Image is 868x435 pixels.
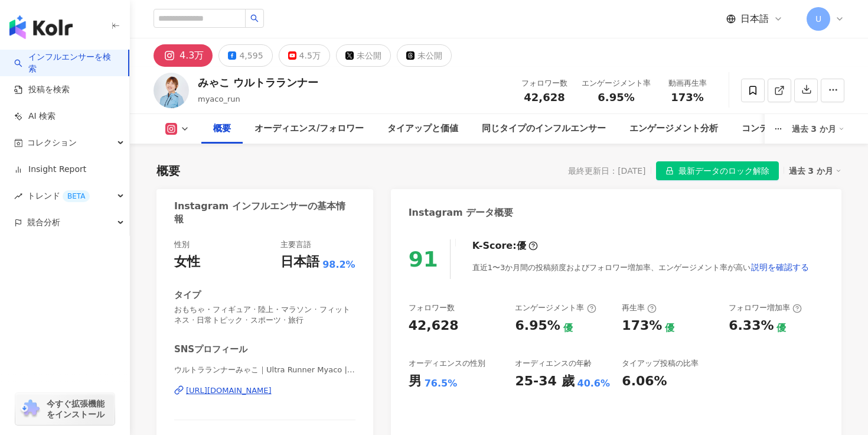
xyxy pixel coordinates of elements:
[750,255,810,279] button: 説明を確認する
[27,209,60,236] span: 競合分析
[598,92,634,103] span: 6.95%
[751,262,809,272] span: 説明を確認する
[174,385,355,396] a: [URL][DOMAIN_NAME]
[622,372,667,391] div: 6.06%
[417,47,442,64] div: 未公開
[27,183,90,209] span: トレンド
[156,163,180,179] div: 概要
[280,239,311,250] div: 主要言語
[665,167,674,175] span: lock
[409,317,459,335] div: 42,628
[789,163,842,178] div: 過去 3 か月
[563,322,573,335] div: 優
[409,372,422,391] div: 男
[622,358,699,369] div: タイアップ投稿の比率
[213,122,231,136] div: 概要
[622,303,657,313] div: 再生率
[299,47,321,64] div: 4.5万
[409,247,438,271] div: 91
[15,393,115,425] a: chrome extension今すぐ拡張機能をインストール
[397,44,452,67] button: 未公開
[792,119,845,138] div: 過去 3 か月
[174,289,201,301] div: タイプ
[198,95,240,103] span: myaco_run
[622,317,662,335] div: 173%
[582,77,651,89] div: エンゲージメント率
[9,15,73,39] img: logo
[19,400,41,418] img: chrome extension
[218,44,272,67] button: 4,595
[186,385,272,396] div: [URL][DOMAIN_NAME]
[280,253,319,271] div: 日本語
[656,161,779,180] button: 最新データのロック解除
[425,377,458,390] div: 76.5%
[776,322,786,335] div: 優
[577,377,611,390] div: 40.6%
[254,122,364,136] div: オーディエンス/フォロワー
[472,239,538,252] div: K-Score :
[729,303,802,313] div: フォロワー増加率
[409,206,514,219] div: Instagram データ概要
[180,47,204,64] div: 4.3万
[515,358,592,369] div: オーディエンスの年齢
[322,258,355,271] span: 98.2%
[472,255,810,279] div: 直近1〜3か月間の投稿頻度およびフォロワー増加率、エンゲージメント率が高い
[517,239,526,252] div: 優
[14,111,56,122] a: AI 検索
[174,343,247,356] div: SNSプロフィール
[568,166,645,176] div: 最終更新日：[DATE]
[14,51,119,74] a: searchインフルエンサーを検索
[815,12,821,25] span: U
[729,317,774,335] div: 6.33%
[154,73,189,108] img: KOL Avatar
[665,77,710,89] div: 動画再生率
[14,84,70,96] a: 投稿を検索
[336,44,391,67] button: 未公開
[387,122,458,136] div: タイアップと価値
[27,129,77,156] span: コレクション
[279,44,330,67] button: 4.5万
[14,164,86,176] a: Insight Report
[521,77,567,89] div: フォロワー数
[515,372,574,391] div: 25-34 歲
[63,190,90,202] div: BETA
[524,91,564,103] span: 42,628
[198,75,318,90] div: みゃこ ウルトラランナー
[740,12,769,25] span: 日本語
[357,47,381,64] div: 未公開
[629,122,718,136] div: エンゲージメント分析
[671,92,704,103] span: 173%
[742,122,821,136] div: コンテンツ内容分析
[409,303,455,313] div: フォロワー数
[678,162,769,181] span: 最新データのロック解除
[174,200,350,226] div: Instagram インフルエンサーの基本情報
[515,317,560,335] div: 6.95%
[250,14,259,22] span: search
[47,398,111,420] span: 今すぐ拡張機能をインストール
[154,44,213,67] button: 4.3万
[239,47,263,64] div: 4,595
[174,253,200,271] div: 女性
[174,365,355,375] span: ウルトラランナーみゃこ｜Ultra Runner Myaco | myaco_run
[174,304,355,326] span: おもちゃ・フィギュア · 陸上・マラソン · フィットネス · 日常トピック · スポーツ · 旅行
[14,192,22,200] span: rise
[482,122,606,136] div: 同じタイプのインフルエンサー
[409,358,485,369] div: オーディエンスの性別
[515,303,596,313] div: エンゲージメント率
[665,322,674,335] div: 優
[174,239,190,250] div: 性別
